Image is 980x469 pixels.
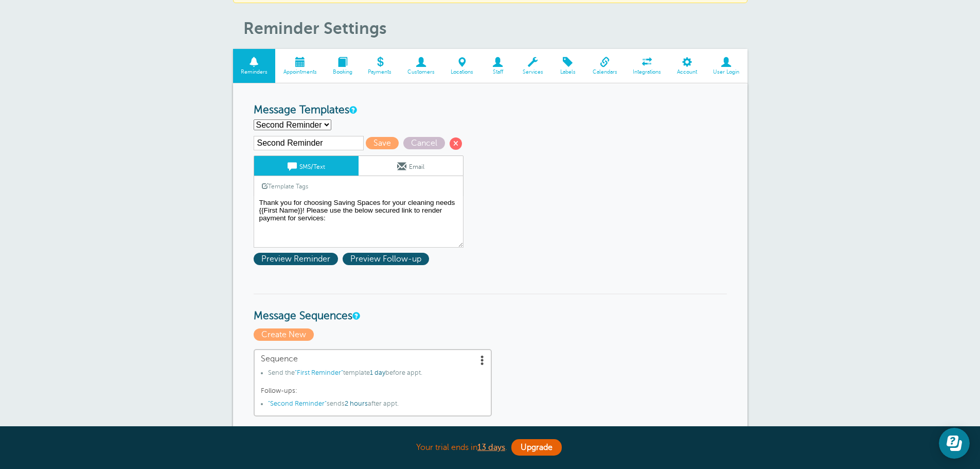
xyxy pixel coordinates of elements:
[366,138,403,148] a: Save
[403,138,450,148] a: Cancel
[325,49,360,83] a: Booking
[520,69,546,75] span: Services
[233,437,747,459] div: Your trial ends in .
[268,369,485,380] li: Send the template before appt.
[268,400,327,407] span: "Second Reminder"
[405,69,438,75] span: Customers
[254,328,314,341] span: Create New
[349,107,355,113] a: This is the wording for your reminder and follow-up messages. You can create multiple templates i...
[295,369,343,376] span: "First Reminder"
[254,196,464,248] textarea: Hello {{First Name}}! Your cleaning appointment with Saving Spaces is scheduled for [DATE], {{Dat...
[370,369,385,376] span: 1 day
[403,137,445,149] span: Cancel
[261,387,485,395] p: Follow-ups:
[343,253,429,265] span: Preview Follow-up
[261,354,485,364] span: Sequence
[674,69,700,75] span: Account
[939,428,970,459] iframe: Resource center
[343,254,432,264] a: Preview Follow-up
[254,254,343,264] a: Preview Reminder
[254,176,316,196] a: Template Tags
[514,49,551,83] a: Services
[254,104,727,117] h3: Message Templates
[556,69,579,75] span: Labels
[625,49,669,83] a: Integrations
[443,49,482,83] a: Locations
[254,330,316,339] a: Create New
[669,49,705,83] a: Account
[359,156,463,176] a: Email
[254,349,492,416] a: Sequence Send the"First Reminder"template1 daybefore appt. Follow-ups: "Second Reminder"sends2 ho...
[330,69,355,75] span: Booking
[477,443,505,452] a: 13 days
[360,49,400,83] a: Payments
[365,69,395,75] span: Payments
[481,49,514,83] a: Staff
[590,69,620,75] span: Calendars
[275,49,325,83] a: Appointments
[254,293,727,323] h3: Message Sequences
[584,49,625,83] a: Calendars
[705,49,747,83] a: User Login
[254,253,338,265] span: Preview Reminder
[511,439,562,456] a: Upgrade
[254,156,359,176] a: SMS/Text
[268,400,485,411] li: sends after appt.
[630,69,664,75] span: Integrations
[710,69,742,75] span: User Login
[448,69,476,75] span: Locations
[238,69,271,75] span: Reminders
[400,49,443,83] a: Customers
[254,136,364,150] input: Template Name
[243,19,747,38] h1: Reminder Settings
[551,49,584,83] a: Labels
[352,312,359,319] a: Message Sequences allow you to setup multiple reminder schedules that can use different Message T...
[280,69,319,75] span: Appointments
[486,69,509,75] span: Staff
[345,400,368,407] span: 2 hours
[366,137,399,149] span: Save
